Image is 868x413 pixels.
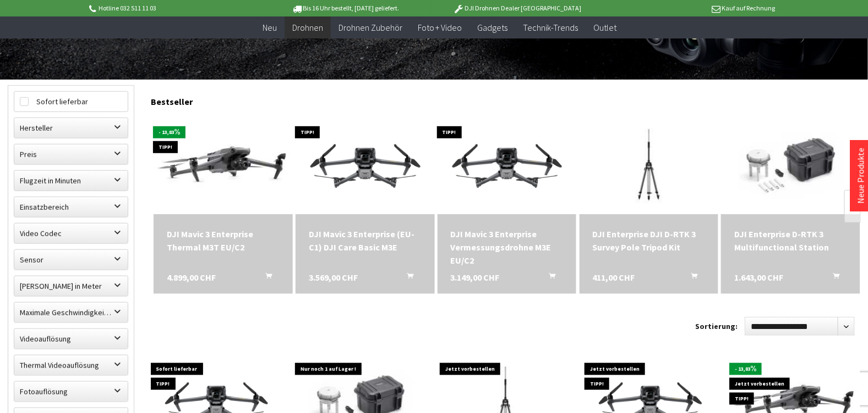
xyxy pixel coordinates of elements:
[14,382,128,401] label: Fotoauflösung
[523,22,578,33] span: Technik-Trends
[516,16,586,39] a: Technik-Trends
[734,271,783,284] span: 1.643,00 CHF
[394,271,421,285] button: In den Warenkorb
[451,271,500,284] span: 3.149,00 CHF
[167,227,280,254] a: DJI Mavic 3 Enterprise Thermal M3T EU/C2 4.899,00 CHF In den Warenkorb
[167,271,216,284] span: 4.899,00 CHF
[536,271,562,285] button: In den Warenkorb
[820,271,846,285] button: In den Warenkorb
[451,227,564,267] a: DJI Mavic 3 Enterprise Vermessungsdrohne M3E EU/C2 3.149,00 CHF In den Warenkorb
[725,115,857,214] img: DJI Enterprise D-RTK 3 Multifunctional Station
[309,227,422,254] a: DJI Mavic 3 Enterprise (EU-C1) DJI Care Basic M3E 3.569,00 CHF In den Warenkorb
[252,271,279,285] button: In den Warenkorb
[14,276,128,296] label: Maximale Flughöhe in Meter
[331,16,410,39] a: Drohnen Zubehör
[734,227,847,254] div: DJI Enterprise D-RTK 3 Multifunctional Station
[410,16,470,39] a: Foto + Video
[678,271,704,285] button: In den Warenkorb
[593,271,635,284] span: 411,00 CHF
[263,22,277,33] span: Neu
[339,22,402,33] span: Drohnen Zubehör
[167,227,280,254] div: DJI Mavic 3 Enterprise Thermal M3T EU/C2
[285,16,331,39] a: Drohnen
[418,22,462,33] span: Foto + Video
[14,329,128,349] label: Videoauflösung
[451,227,564,267] div: DJI Mavic 3 Enterprise Vermessungsdrohne M3E EU/C2
[14,171,128,191] label: Flugzeit in Minuten
[438,126,577,204] img: DJI Mavic 3E
[14,144,128,164] label: Preis
[593,227,706,254] div: DJI Enterprise DJI D-RTK 3 Survey Pole Tripod Kit
[583,115,715,214] img: DJI Enterprise DJI D-RTK 3 Survey Pole Tripod Kit
[88,2,259,15] p: Hotline 032 511 11 03
[478,22,508,33] span: Gadgets
[14,197,128,217] label: Einsatzbereich
[586,16,625,39] a: Outlet
[14,118,128,138] label: Hersteller
[154,121,293,208] img: DJI Mavic 3 Enterprise Thermal M3T EU/C2
[292,22,323,33] span: Drohnen
[855,148,866,204] a: Neue Produkte
[695,317,738,335] label: Sortierung:
[14,224,128,243] label: Video Codec
[151,85,860,113] div: Bestseller
[255,16,285,39] a: Neu
[296,126,435,204] img: DJI Mavic 3 Enterprise (EU-C1) DJI Care Basic M3E
[593,227,706,254] a: DJI Enterprise DJI D-RTK 3 Survey Pole Tripod Kit 411,00 CHF In den Warenkorb
[603,2,775,15] p: Kauf auf Rechnung
[432,2,603,15] p: DJI Drohnen Dealer [GEOGRAPHIC_DATA]
[14,250,128,270] label: Sensor
[14,303,128,322] label: Maximale Geschwindigkeit in km/h
[734,227,847,254] a: DJI Enterprise D-RTK 3 Multifunctional Station 1.643,00 CHF In den Warenkorb
[309,227,422,254] div: DJI Mavic 3 Enterprise (EU-C1) DJI Care Basic M3E
[309,271,358,284] span: 3.569,00 CHF
[14,355,128,375] label: Thermal Videoauflösung
[14,92,128,111] label: Sofort lieferbar
[470,16,516,39] a: Gadgets
[259,2,431,15] p: Bis 16 Uhr bestellt, [DATE] geliefert.
[594,22,617,33] span: Outlet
